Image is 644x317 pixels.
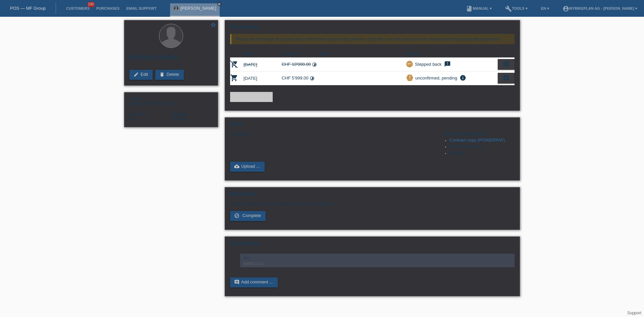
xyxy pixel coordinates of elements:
[459,74,467,81] i: info
[413,74,457,82] div: unconfirmed, pending
[406,50,498,58] th: Status
[230,201,515,206] p: The purchase is still open and needs to be completed.
[129,70,153,80] a: editEdit
[562,5,569,12] i: account_circle
[320,50,406,58] th: Note
[230,240,515,250] h2: Comments
[155,70,184,80] a: deleteDelete
[244,71,282,85] td: [DATE]
[87,2,95,7] span: 100
[244,262,511,266] div: [DATE] 13:21
[463,6,495,10] a: bookManual ▾
[505,5,512,12] i: build
[230,24,515,34] h2: Purchases
[466,5,473,12] i: book
[171,116,187,121] span: Deutsch
[230,162,265,172] a: cloud_uploadUpload ...
[210,22,216,29] a: star_border
[129,112,147,116] span: Nationality
[627,311,641,315] a: Support
[443,131,515,136] h4: Required documents
[171,112,187,116] span: Language
[230,211,266,221] a: check_circle_outline Complete
[230,34,515,44] div: Please do not forget to upload and confirm the required documents. Only then can the purchase be ...
[180,6,216,11] a: [PERSON_NAME]
[123,6,160,10] a: Email Support
[559,6,641,10] a: account_circleMybikeplan AG - [PERSON_NAME] ▾
[502,74,510,82] i: settings
[310,76,315,81] i: Instalments (48 instalments)
[407,61,412,66] i: undo
[218,2,221,6] i: close
[230,277,278,287] a: commentAdd comment ...
[133,72,139,77] i: edit
[93,6,123,10] a: Purchases
[159,72,165,77] i: delete
[234,279,239,285] i: comment
[129,116,136,121] span: Switzerland
[234,164,239,169] i: cloud_upload
[210,22,216,28] i: star_border
[230,74,238,82] i: POSP00028385
[129,96,171,106] div: [DEMOGRAPHIC_DATA]
[244,255,511,260] div: ccc
[244,58,282,71] td: [DATE]
[63,6,93,10] a: Customers
[129,54,213,64] h2: [PERSON_NAME]
[282,50,320,58] th: Amount
[217,2,222,6] a: close
[230,131,435,136] div: No files yet
[413,61,442,68] div: Stepped back
[312,62,317,67] i: Instalments (48 instalments)
[230,92,273,102] a: add_shopping_cartAdd purchase
[234,94,239,99] i: add_shopping_cart
[230,121,515,131] h2: Files
[243,213,261,218] span: Complete
[449,144,515,150] li: ID/Passport copy
[129,97,142,101] span: Gender
[408,75,412,80] i: priority_high
[234,213,239,218] i: check_circle_outline
[449,138,505,143] a: Contract copy (POWERPAY)
[538,6,552,10] a: EN ▾
[244,50,282,58] th: Date
[502,60,510,68] i: settings
[282,58,320,71] td: CHF 10'000.00
[230,60,238,68] i: POSP00028384
[230,191,515,201] h2: Workflow
[282,71,320,85] td: CHF 5'999.00
[502,6,531,10] a: buildTools ▾
[10,6,46,11] a: POS — MF Group
[449,150,515,157] li: Receipt
[443,61,451,67] i: feedback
